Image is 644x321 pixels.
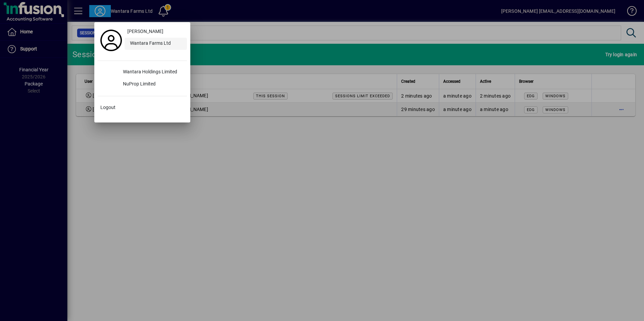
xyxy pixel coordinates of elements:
[98,34,125,46] a: Profile
[118,78,187,91] div: NuProp Limited
[100,104,116,111] span: Logout
[98,78,187,91] button: NuProp Limited
[98,66,187,78] button: Wantara Holdings Limited
[98,102,187,114] button: Logout
[125,38,187,50] button: Wantara Farms Ltd
[127,28,163,35] span: [PERSON_NAME]
[125,26,187,38] a: [PERSON_NAME]
[118,66,187,78] div: Wantara Holdings Limited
